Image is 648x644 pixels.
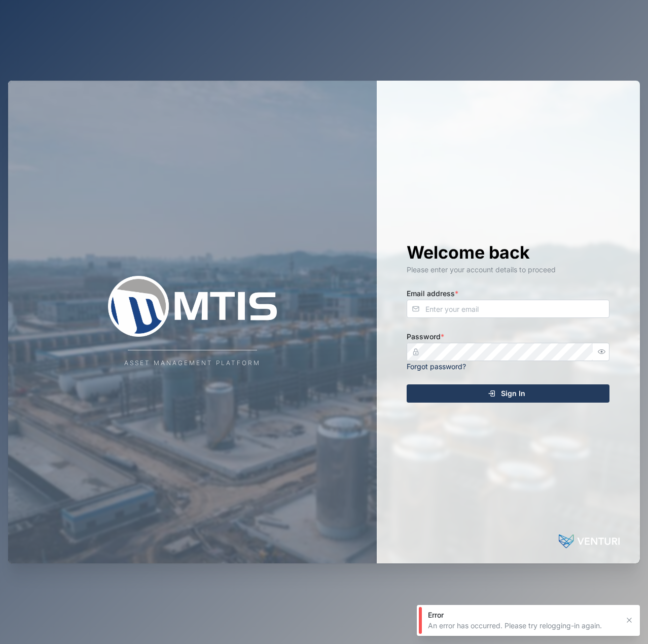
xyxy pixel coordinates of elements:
[91,276,294,337] img: Company Logo
[501,385,525,402] span: Sign In
[428,610,619,620] div: Error
[407,288,458,299] label: Email address
[407,384,609,403] button: Sign In
[407,264,609,275] div: Please enter your account details to proceed
[407,362,466,371] a: Forgot password?
[407,331,444,342] label: Password
[559,531,620,551] img: Powered by: Venturi
[428,621,619,631] div: An error has occurred. Please try relogging-in again.
[407,300,609,318] input: Enter your email
[407,241,609,264] h1: Welcome back
[124,359,261,368] div: Asset Management Platform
